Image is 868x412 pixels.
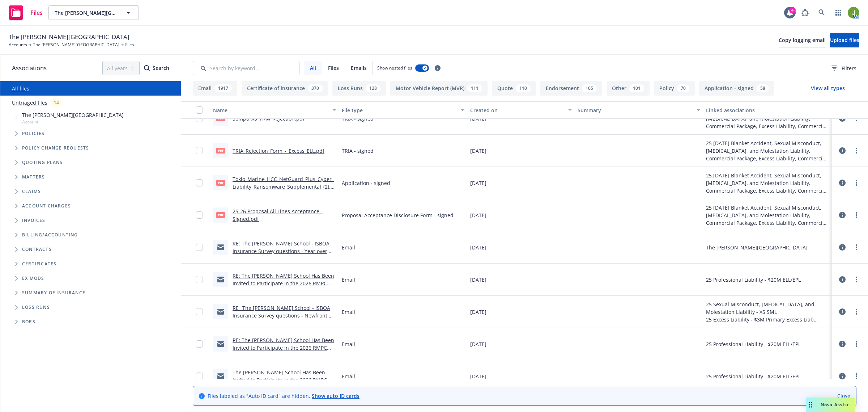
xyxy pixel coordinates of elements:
[22,291,85,295] span: Summary of insurance
[470,179,486,187] span: [DATE]
[830,33,859,47] button: Upload files
[233,176,334,198] a: Tokio_Marine_HCC_NetGuard_Plus_Cyber_Liability_Ransomware_Supplemental_(2).pdf
[339,101,468,119] button: File type
[703,101,832,119] button: Linked associations
[216,180,225,185] span: pdf
[470,308,486,316] span: [DATE]
[852,340,861,348] a: more
[196,276,203,283] input: Toggle Row Selected
[196,373,203,380] input: Toggle Row Selected
[806,398,855,412] button: Nova Assist
[575,101,703,119] button: Summary
[852,146,861,155] a: more
[332,81,386,96] button: Loss Runs
[0,110,181,228] div: Tree Example
[377,65,412,71] span: Show nested files
[699,81,774,96] button: Application - signed
[470,244,486,251] span: [DATE]
[196,211,203,219] input: Toggle Row Selected
[55,9,117,17] span: The [PERSON_NAME][GEOGRAPHIC_DATA]
[193,61,299,75] input: Search by keyword...
[706,139,829,162] div: 25 [DATE] Blanket Accident, Sexual Misconduct, [MEDICAL_DATA], and Molestation Liability, Commerc...
[342,211,454,219] span: Proposal Acceptance Disclosure Form - signed
[848,7,859,18] img: photo
[806,398,815,412] div: Drag to move
[789,7,796,13] div: 4
[366,84,380,92] div: 128
[22,320,35,324] span: BORs
[831,5,846,20] a: Switch app
[125,42,134,48] span: Files
[342,106,457,114] div: File type
[706,340,801,348] div: 25 Professional Liability - $20M ELL/EPL
[216,148,225,153] span: pdf
[22,305,50,310] span: Loss Runs
[342,373,355,380] span: Email
[12,63,47,73] span: Associations
[9,32,129,42] span: The [PERSON_NAME][GEOGRAPHIC_DATA]
[12,99,47,106] a: Untriaged files
[196,147,203,154] input: Toggle Row Selected
[144,61,169,75] div: Search
[328,64,339,72] span: Files
[654,81,695,96] button: Policy
[540,81,602,96] button: Endorsement
[22,175,45,179] span: Matters
[629,84,644,92] div: 101
[48,5,139,20] button: The [PERSON_NAME][GEOGRAPHIC_DATA]
[242,81,328,96] button: Certificate of insurance
[706,172,829,194] div: 25 [DATE] Blanket Accident, Sexual Misconduct, [MEDICAL_DATA], and Molestation Liability, Commerc...
[852,178,861,187] a: more
[706,373,801,380] div: 25 Professional Liability - $20M ELL/EPL
[798,5,812,20] a: Report a Bug
[233,240,329,262] a: RE: The [PERSON_NAME] School - ISBOA Insurance Survey questions - Year over Year Premium Changes
[233,369,330,399] a: The [PERSON_NAME] School Has Been Invited to Participate in the 2026 RMPC Program - Client questi...
[852,211,861,219] a: more
[779,37,826,43] span: Copy logging email
[22,247,52,252] span: Contracts
[0,228,181,329] div: Folder Tree Example
[492,81,536,96] button: Quote
[342,179,390,187] span: Application - signed
[22,204,71,208] span: Account charges
[470,211,486,219] span: [DATE]
[706,244,808,251] div: The [PERSON_NAME][GEOGRAPHIC_DATA]
[470,373,486,380] span: [DATE]
[6,3,46,23] a: Files
[233,147,324,154] a: TRIA_Rejection_Form_-_Excess_ELL.pdf
[22,218,46,223] span: Invoices
[342,244,355,251] span: Email
[144,61,169,75] button: SearchSearch
[837,392,850,400] a: Close
[22,119,124,125] span: Account
[33,42,119,48] a: The [PERSON_NAME][GEOGRAPHIC_DATA]
[50,98,63,107] div: 14
[22,262,56,266] span: Certificates
[22,131,45,136] span: Policies
[216,212,225,218] span: pdf
[516,84,531,92] div: 110
[470,340,486,348] span: [DATE]
[9,42,27,48] a: Accounts
[30,10,43,16] span: Files
[852,243,861,252] a: more
[308,84,323,92] div: 370
[233,208,323,222] a: 25-26 Proposal All Lines Acceptance - Signed.pdf
[193,81,237,96] button: Email
[830,37,859,43] span: Upload files
[467,101,574,119] button: Created on
[22,160,63,165] span: Quoting plans
[677,84,689,92] div: 70
[233,337,334,366] a: RE: The [PERSON_NAME] School Has Been Invited to Participate in the 2026 RMPC Program - Client qu...
[706,316,829,323] div: 25 Excess Liability - $3M Primary Excess Liab
[342,276,355,283] span: Email
[779,33,826,47] button: Copy logging email
[312,392,359,399] a: Show auto ID cards
[467,84,482,92] div: 111
[706,276,801,283] div: 25 Professional Liability - $20M ELL/EPL
[351,64,367,72] span: Emails
[210,101,339,119] button: Name
[22,189,41,194] span: Claims
[607,81,650,96] button: Other
[852,307,861,316] a: more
